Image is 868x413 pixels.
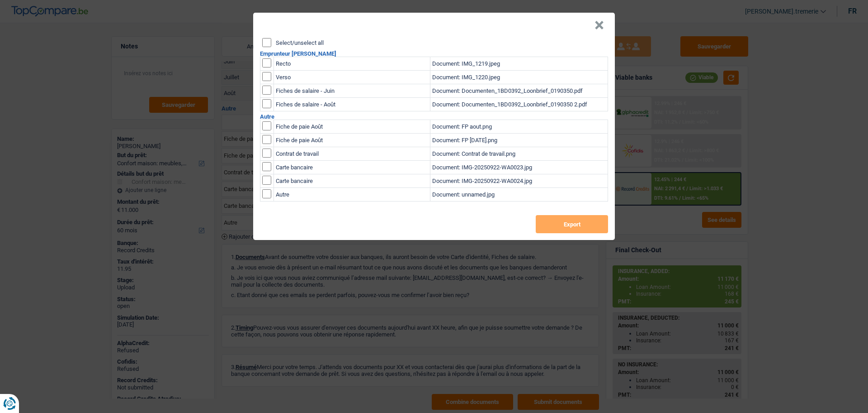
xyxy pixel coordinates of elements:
h2: Autre [260,114,608,120]
td: Fiches de salaire - Août [274,98,430,111]
td: Document: IMG_1219.jpeg [430,57,608,71]
td: Carte bancaire [274,161,430,174]
td: Document: IMG-20250922-WA0024.jpg [430,174,608,188]
td: Autre [274,188,430,202]
td: Fiche de paie Août [274,134,430,147]
td: Verso [274,71,430,84]
td: Contrat de travail [274,147,430,161]
td: Document: FP [DATE].png [430,134,608,147]
td: Document: IMG-20250922-WA0023.jpg [430,161,608,174]
td: Carte bancaire [274,174,430,188]
td: Document: FP aout.png [430,120,608,134]
h2: Emprunteur [PERSON_NAME] [260,51,608,57]
td: Document: Contrat de travail.png [430,147,608,161]
td: Document: IMG_1220.jpeg [430,71,608,84]
button: Export [536,215,608,233]
label: Select/unselect all [276,40,324,46]
td: Fiche de paie Août [274,120,430,134]
td: Recto [274,57,430,71]
td: Document: Documenten_1BD0392_Loonbrief_0190350.pdf [430,84,608,98]
button: Close [594,21,604,30]
td: Document: Documenten_1BD0392_Loonbrief_0190350 2.pdf [430,98,608,111]
td: Document: unnamed.jpg [430,188,608,202]
td: Fiches de salaire - Juin [274,84,430,98]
